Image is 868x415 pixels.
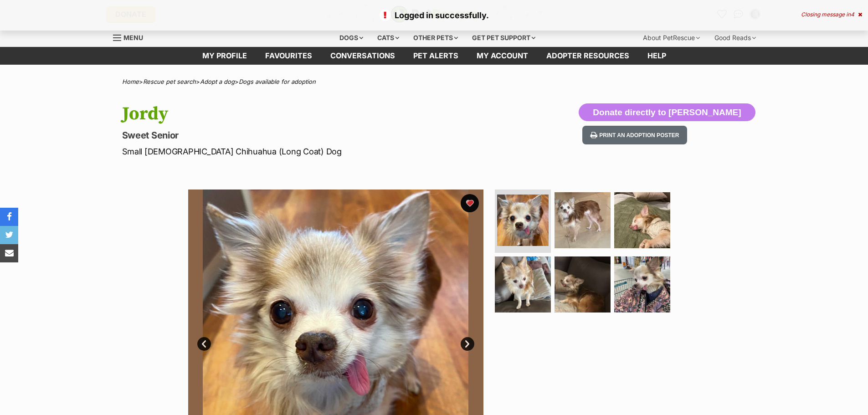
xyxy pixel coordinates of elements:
[122,145,508,158] p: Small [DEMOGRAPHIC_DATA] Chihuahua (Long Coat) Dog
[404,47,467,65] a: Pet alerts
[801,11,862,18] div: Closing message in
[466,29,542,47] div: Get pet support
[851,11,854,18] span: 4
[321,47,404,65] a: conversations
[193,47,256,65] a: My profile
[122,78,139,85] a: Home
[637,29,706,47] div: About PetRescue
[495,256,551,313] img: Photo of Jordy
[582,126,687,144] button: Print an adoption poster
[555,256,611,313] img: Photo of Jordy
[122,103,508,124] h1: Jordy
[497,195,549,246] img: Photo of Jordy
[122,129,508,142] p: Sweet Senior
[614,256,670,313] img: Photo of Jordy
[200,78,235,85] a: Adopt a dog
[614,192,670,248] img: Photo of Jordy
[239,78,316,85] a: Dogs available for adoption
[9,9,859,21] p: Logged in successfully.
[113,29,149,45] a: Menu
[579,103,755,122] button: Donate directly to [PERSON_NAME]
[461,337,474,351] a: Next
[333,29,370,47] div: Dogs
[197,337,211,351] a: Prev
[638,47,675,65] a: Help
[708,29,762,47] div: Good Reads
[537,47,638,65] a: Adopter resources
[407,29,464,47] div: Other pets
[99,78,769,85] div: > > >
[555,192,611,248] img: Photo of Jordy
[256,47,321,65] a: Favourites
[461,194,479,212] button: favourite
[123,34,143,41] span: Menu
[143,78,196,85] a: Rescue pet search
[371,29,406,47] div: Cats
[467,47,537,65] a: My account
